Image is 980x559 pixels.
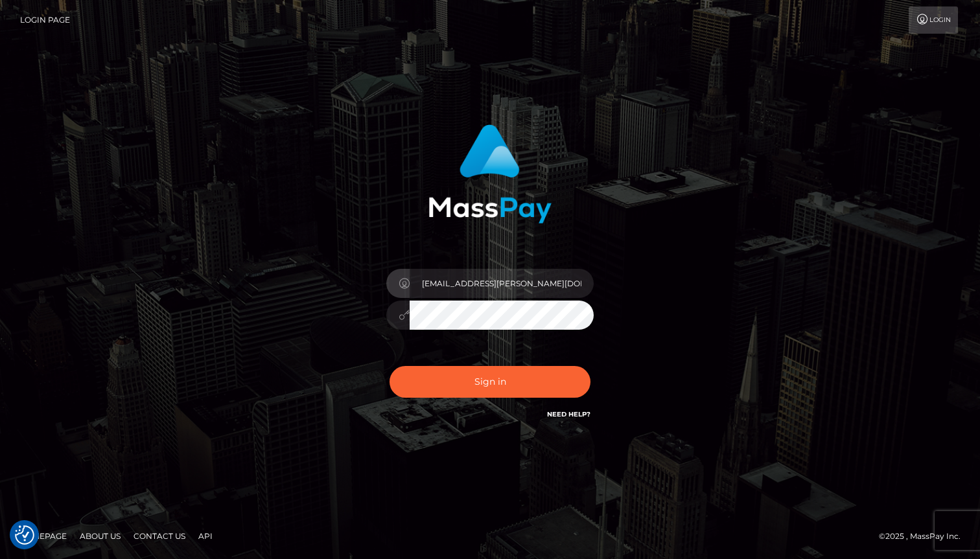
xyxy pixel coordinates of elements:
[15,525,34,545] img: Revisit consent button
[193,526,218,546] a: API
[879,529,970,543] div: © 2025 , MassPay Inc.
[15,525,34,545] button: Consent Preferences
[14,526,72,546] a: Homepage
[909,6,958,34] a: Login
[75,526,126,546] a: About Us
[390,366,590,398] button: Sign in
[128,526,191,546] a: Contact Us
[547,410,590,418] a: Need Help?
[428,124,552,223] img: MassPay Login
[20,6,70,34] a: Login Page
[410,269,594,298] input: Username...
